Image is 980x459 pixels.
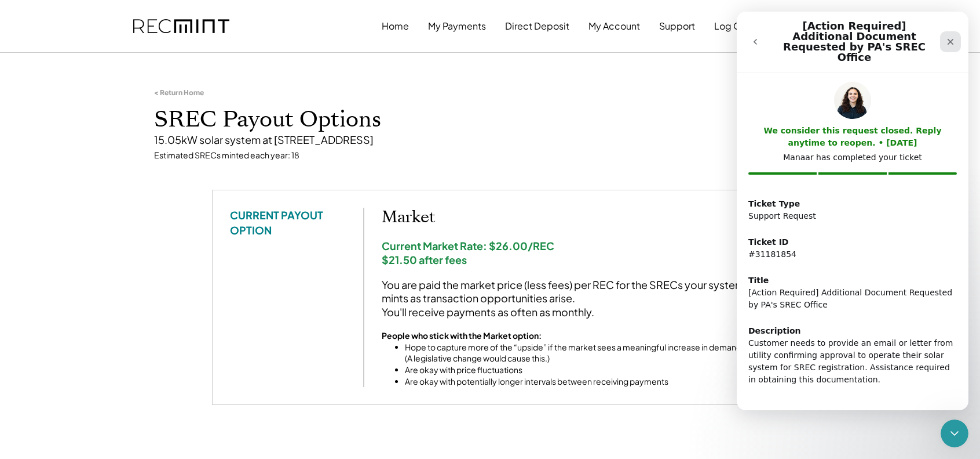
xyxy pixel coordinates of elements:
[154,150,826,161] div: Estimated SRECs minted each year: 18
[714,15,750,38] button: Log Out
[737,12,968,410] iframe: Intercom live chat
[941,420,968,447] iframe: Intercom live chat
[154,88,204,97] div: < Return Home
[230,208,346,237] div: CURRENT PAYOUT OPTION
[382,239,750,266] div: Current Market Rate: $26.00/REC $21.50 after fees
[382,278,750,319] div: You are paid the market price (less fees) per REC for the SRECs your system mints as transaction ...
[382,15,409,38] button: Home
[133,19,229,34] img: recmint-logotype%403x.png
[382,330,542,341] strong: People who stick with the Market option:
[588,15,640,38] button: My Account
[505,15,569,38] button: Direct Deposit
[154,133,826,146] div: 15.05kW solar system at [STREET_ADDRESS]
[428,15,486,38] button: My Payments
[659,15,695,38] button: Support
[405,376,750,388] li: Are okay with potentially longer intervals between receiving payments
[154,106,826,133] h1: SREC Payout Options
[405,342,750,364] li: Hope to capture more of the “upside” if the market sees a meaningful increase in demand. (A legis...
[382,208,750,227] h2: Market
[405,364,750,376] li: Are okay with price fluctuations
